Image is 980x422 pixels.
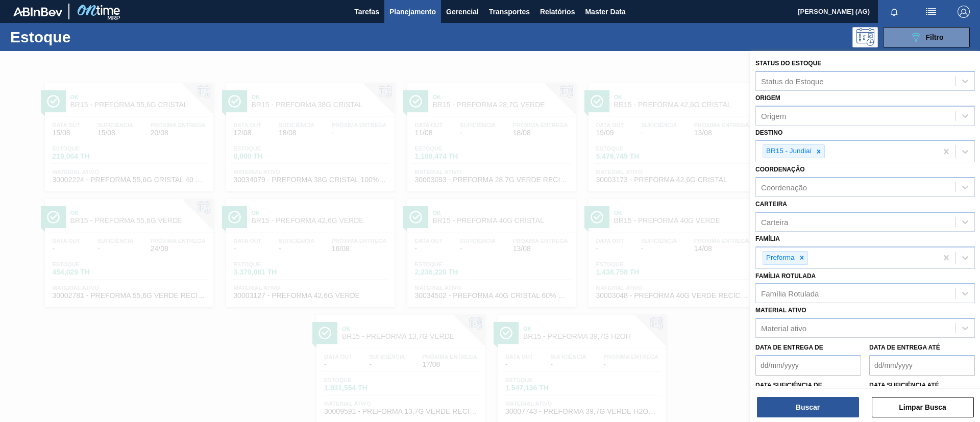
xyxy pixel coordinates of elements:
div: Preforma [763,252,796,264]
label: Origem [755,94,780,102]
div: Material ativo [761,324,806,333]
span: Filtro [926,33,944,41]
span: Master Data [585,6,625,18]
img: userActions [925,6,937,18]
label: Família Rotulada [755,272,816,280]
input: dd/mm/yyyy [755,355,861,376]
button: Filtro [883,27,970,47]
label: Coordenação [755,166,805,173]
label: Material ativo [755,307,806,314]
span: Tarefas [354,6,379,18]
label: Destino [755,129,782,136]
div: Origem [761,111,786,120]
label: Família [755,235,780,242]
label: Carteira [755,201,787,208]
h1: Estoque [10,31,163,43]
button: Notificações [878,5,911,19]
div: Coordenação [761,183,807,192]
div: Pogramando: nenhum usuário selecionado [852,27,878,47]
div: Família Rotulada [761,289,819,298]
img: TNhmsLtSVTkK8tSr43FrP2fwEKptu5GPRR3wAAAABJRU5ErkJggg== [13,7,62,16]
div: Status do Estoque [761,77,824,85]
img: Logout [958,6,970,18]
div: Carteira [761,217,788,226]
label: Status do Estoque [755,60,821,67]
span: Planejamento [389,6,436,18]
div: BR15 - Jundiaí [763,145,813,158]
span: Relatórios [540,6,575,18]
label: Data suficiência até [869,382,939,389]
input: dd/mm/yyyy [869,355,975,376]
label: Data suficiência de [755,382,822,389]
span: Transportes [489,6,530,18]
label: Data de Entrega de [755,344,823,351]
span: Gerencial [446,6,479,18]
label: Data de Entrega até [869,344,940,351]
